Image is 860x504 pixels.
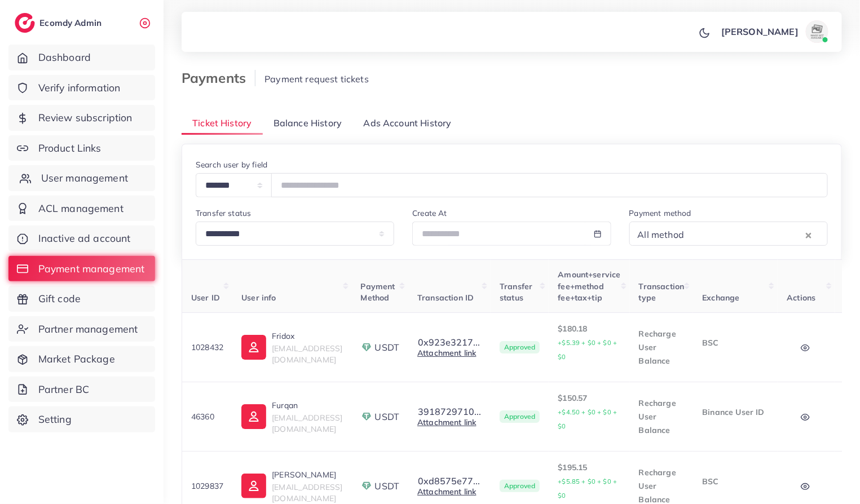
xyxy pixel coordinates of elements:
[38,201,124,216] span: ACL management
[412,207,447,219] label: Create At
[191,479,223,493] p: 1029837
[272,343,342,365] span: [EMAIL_ADDRESS][DOMAIN_NAME]
[241,335,266,360] img: ic-user-info.36bf1079.svg
[38,50,91,65] span: Dashboard
[558,478,617,499] small: +$5.85 + $0 + $0 + $0
[558,322,620,364] p: $180.18
[558,461,620,502] p: $195.15
[38,291,81,306] span: Gift code
[192,117,252,130] span: Ticket History
[629,222,828,246] div: Search for option
[272,329,342,343] p: Fridox
[721,25,799,38] p: [PERSON_NAME]
[191,341,223,354] p: 1028432
[8,256,155,282] a: Payment management
[500,410,540,423] span: Approved
[361,281,395,303] span: Payment Method
[361,480,372,492] img: payment
[500,480,540,492] span: Approved
[364,117,452,130] span: Ads Account History
[196,207,251,219] label: Transfer status
[38,412,72,427] span: Setting
[558,339,617,361] small: +$5.39 + $0 + $0 + $0
[8,316,155,342] a: Partner management
[417,337,480,347] button: 0x923e3217...
[8,135,155,161] a: Product Links
[41,171,128,185] span: User management
[272,399,342,412] p: Furqan
[702,293,739,303] span: Exchange
[639,327,685,368] p: Recharge User Balance
[241,474,266,498] img: ic-user-info.36bf1079.svg
[8,377,155,403] a: Partner BC
[639,281,685,303] span: Transaction type
[417,348,476,358] a: Attachment link
[8,286,155,312] a: Gift code
[241,404,266,429] img: ic-user-info.36bf1079.svg
[558,391,620,433] p: $150.57
[272,482,342,503] span: [EMAIL_ADDRESS][DOMAIN_NAME]
[417,406,482,417] button: 3918729710...
[8,75,155,101] a: Verify information
[196,159,267,170] label: Search user by field
[274,117,342,130] span: Balance History
[639,396,685,437] p: Recharge User Balance
[361,342,372,353] img: payment
[417,417,476,427] a: Attachment link
[15,13,104,33] a: logoEcomdy Admin
[272,413,342,434] span: [EMAIL_ADDRESS][DOMAIN_NAME]
[39,17,104,28] h2: Ecomdy Admin
[361,411,372,422] img: payment
[8,346,155,372] a: Market Package
[8,45,155,70] a: Dashboard
[15,13,35,33] img: logo
[702,475,769,488] p: BSC
[558,408,617,430] small: +$4.50 + $0 + $0 + $0
[375,410,400,423] span: USDT
[558,269,620,303] span: Amount+service fee+method fee+tax+tip
[500,341,540,353] span: Approved
[38,141,102,156] span: Product Links
[787,293,815,303] span: Actions
[687,226,803,244] input: Search for option
[8,105,155,131] a: Review subscription
[38,262,145,276] span: Payment management
[702,405,769,419] p: Binance User ID
[806,20,828,43] img: avatar
[8,226,155,251] a: Inactive ad account
[636,227,687,244] span: All method
[8,196,155,222] a: ACL management
[417,487,476,497] a: Attachment link
[38,110,133,125] span: Review subscription
[38,322,138,337] span: Partner management
[191,410,223,423] p: 46360
[38,231,131,246] span: Inactive ad account
[375,480,400,493] span: USDT
[241,293,276,303] span: User info
[191,293,220,303] span: User ID
[182,70,255,86] h3: Payments
[715,20,833,43] a: [PERSON_NAME]avatar
[38,81,121,95] span: Verify information
[375,341,400,354] span: USDT
[8,406,155,432] a: Setting
[417,476,480,486] button: 0xd8575e77...
[8,165,155,191] a: User management
[38,352,115,366] span: Market Package
[38,382,90,397] span: Partner BC
[702,336,769,350] p: BSC
[500,281,532,303] span: Transfer status
[272,468,342,481] p: [PERSON_NAME]
[417,293,474,303] span: Transaction ID
[629,207,691,219] label: Payment method
[264,73,369,85] span: Payment request tickets
[806,228,812,241] button: Clear Selected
